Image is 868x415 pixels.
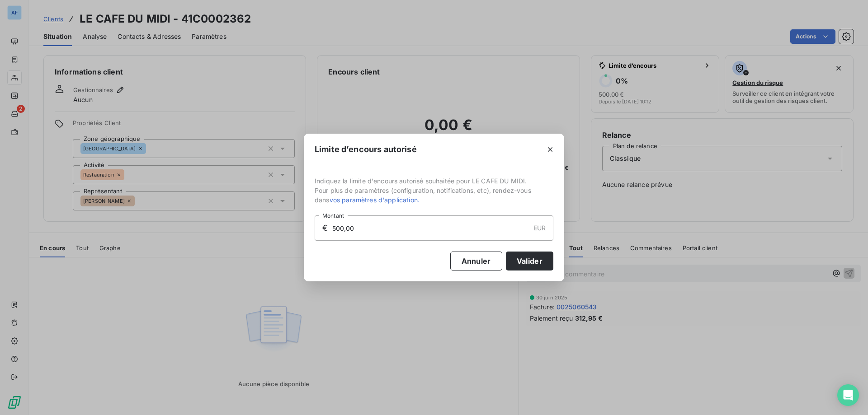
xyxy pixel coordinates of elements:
[837,384,859,406] div: Open Intercom Messenger
[330,196,420,204] span: vos paramètres d'application.
[506,252,553,270] button: Valider
[315,143,417,155] span: Limite d’encours autorisé
[315,176,553,205] span: Indiquez la limite d'encours autorisé souhaitée pour LE CAFE DU MIDI. Pour plus de paramètres (co...
[450,252,502,270] button: Annuler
